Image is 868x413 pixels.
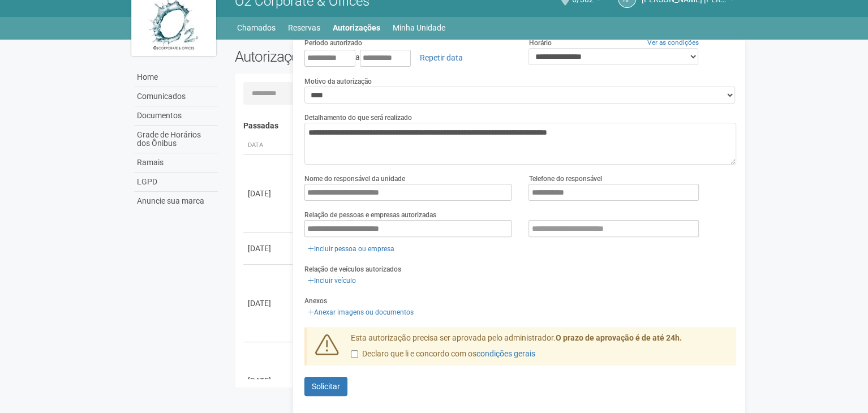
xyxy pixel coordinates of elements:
[304,113,412,123] label: Detalhamento do que será realizado
[248,375,290,386] div: [DATE]
[304,210,436,220] label: Relação de pessoas e empresas autorizadas
[304,377,347,396] button: Solicitar
[528,38,551,48] label: Horário
[304,264,401,274] label: Relação de veículos autorizados
[134,126,218,153] a: Grade de Horários dos Ônibus
[333,20,380,36] a: Autorizações
[243,136,294,155] th: Data
[134,153,218,173] a: Ramais
[351,349,535,360] label: Declaro que li e concordo com os
[304,174,405,184] label: Nome do responsável da unidade
[248,243,290,254] div: [DATE]
[528,174,601,184] label: Telefone do responsável
[304,274,359,287] a: Incluir veículo
[412,48,470,67] a: Repetir data
[647,38,699,46] a: Ver as condições
[304,243,398,255] a: Incluir pessoa ou empresa
[134,192,218,210] a: Anuncie sua marca
[304,48,512,67] div: a
[304,38,362,48] label: Período autorizado
[393,20,445,36] a: Minha Unidade
[556,333,682,342] strong: O prazo de aprovação é de até 24h.
[134,106,218,126] a: Documentos
[288,20,320,36] a: Reservas
[248,188,290,199] div: [DATE]
[342,333,736,365] div: Esta autorização precisa ser aprovada pelo administrador.
[134,68,218,87] a: Home
[243,122,728,130] h4: Passadas
[304,296,327,306] label: Anexos
[134,173,218,192] a: LGPD
[476,349,535,358] a: condições gerais
[237,20,276,36] a: Chamados
[248,298,290,309] div: [DATE]
[351,350,358,358] input: Declaro que li e concordo com oscondições gerais
[134,87,218,106] a: Comunicados
[312,382,340,391] span: Solicitar
[235,48,477,65] h2: Autorizações
[304,76,372,87] label: Motivo da autorização
[304,306,417,319] a: Anexar imagens ou documentos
